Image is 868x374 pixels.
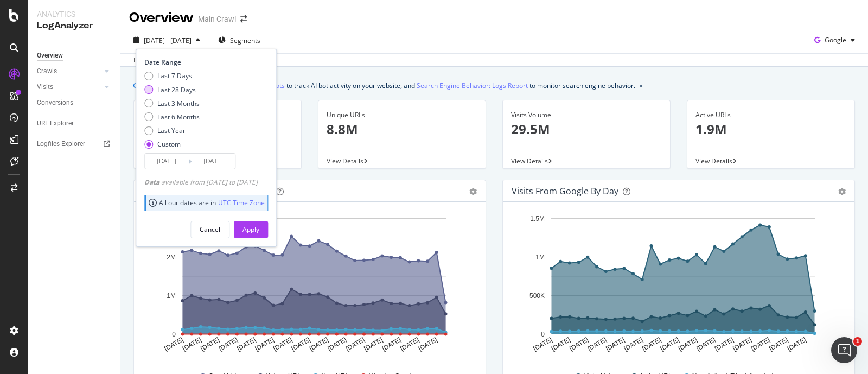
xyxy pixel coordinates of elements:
span: Segments [230,36,260,45]
text: [DATE] [532,336,553,353]
p: 29.5M [511,120,662,138]
div: Overview [37,50,63,61]
text: [DATE] [550,336,572,353]
text: 1.5M [530,215,545,223]
div: Visits [37,81,53,93]
iframe: Intercom live chat [831,337,857,363]
div: available from [DATE] to [DATE] [144,178,258,187]
input: End Date [192,154,235,169]
text: [DATE] [568,336,590,353]
text: [DATE] [235,336,257,353]
button: Cancel [190,221,229,238]
div: Unique URLs [327,110,477,120]
text: [DATE] [381,336,403,353]
div: Active URLs [695,110,846,120]
text: [DATE] [604,336,626,353]
a: Overview [37,50,112,61]
a: Visits [37,81,101,93]
p: 1.9M [695,120,846,138]
text: 500K [529,292,545,300]
div: All our dates are in [149,198,265,207]
text: [DATE] [218,336,239,353]
span: Google [825,35,846,45]
text: [DATE] [786,336,808,353]
text: [DATE] [308,336,330,353]
text: [DATE] [344,336,366,353]
div: Overview [129,9,194,27]
text: [DATE] [695,336,717,353]
button: close banner [637,78,646,93]
span: Data [144,178,161,187]
a: Logfiles Explorer [37,138,112,150]
div: Apply [242,225,259,234]
text: [DATE] [731,336,753,353]
text: [DATE] [768,336,789,353]
div: Last 7 Days [157,71,192,80]
div: arrow-right-arrow-left [240,15,247,23]
div: Last 6 Months [157,112,200,122]
text: [DATE] [399,336,420,353]
text: [DATE] [362,336,384,353]
text: [DATE] [750,336,771,353]
div: Last 3 Months [157,99,200,108]
text: [DATE] [623,336,644,353]
div: Crawls [37,66,57,77]
button: Segments [214,31,265,49]
button: Google [810,31,859,49]
div: Last 3 Months [144,99,200,108]
text: [DATE] [677,336,699,353]
div: LogAnalyzer [37,20,111,32]
a: UTC Time Zone [218,198,265,207]
span: [DATE] - [DATE] [144,36,192,45]
text: [DATE] [254,336,276,353]
button: [DATE] - [DATE] [129,31,205,49]
div: Last update [133,55,193,65]
div: Last Year [144,126,200,135]
p: 8.8M [327,120,477,138]
span: View Details [511,156,548,166]
div: gear [838,188,846,195]
text: 1M [167,292,176,300]
div: Last 6 Months [144,112,200,122]
div: Cancel [200,225,220,234]
div: Last 28 Days [157,85,196,94]
span: 1 [853,337,862,346]
div: gear [469,188,477,195]
text: [DATE] [641,336,662,353]
div: Main Crawl [198,14,236,24]
text: [DATE] [199,336,221,353]
div: Visits from Google by day [512,186,618,196]
div: Last 7 Days [144,71,200,80]
span: View Details [695,156,732,166]
div: info banner [133,80,855,91]
text: 2M [167,253,176,261]
text: [DATE] [163,336,184,353]
svg: A chart. [143,211,472,362]
text: [DATE] [290,336,312,353]
div: We introduced 2 new report templates: to track AI bot activity on your website, and to monitor se... [144,80,635,91]
text: [DATE] [181,336,203,353]
text: [DATE] [272,336,293,353]
svg: A chart. [512,211,841,362]
div: Analytics [37,9,111,20]
a: Crawls [37,66,101,77]
text: [DATE] [326,336,348,353]
text: [DATE] [659,336,681,353]
text: [DATE] [586,336,608,353]
div: Last Year [157,126,186,135]
a: Conversions [37,97,112,109]
span: View Details [327,156,363,166]
text: [DATE] [713,336,735,353]
div: Custom [144,140,200,149]
text: [DATE] [417,336,439,353]
a: Search Engine Behavior: Logs Report [417,80,528,91]
div: URL Explorer [37,118,74,129]
div: Last 28 Days [144,85,200,94]
text: 0 [172,331,176,338]
div: Logfiles Explorer [37,138,85,150]
div: Conversions [37,97,73,109]
a: URL Explorer [37,118,112,129]
div: Date Range [144,58,265,67]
